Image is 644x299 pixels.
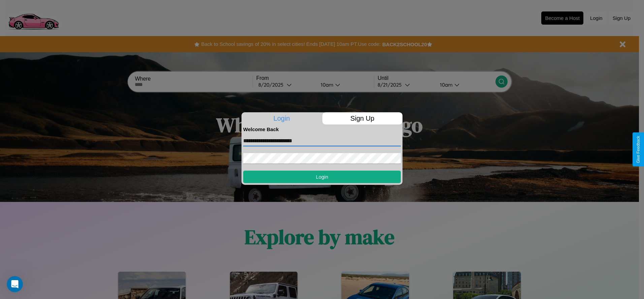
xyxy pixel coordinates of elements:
[636,136,641,163] div: Give Feedback
[7,276,23,292] iframe: Intercom live chat
[243,126,401,132] h4: Welcome Back
[243,171,401,183] button: Login
[322,112,403,124] p: Sign Up
[241,112,322,124] p: Login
